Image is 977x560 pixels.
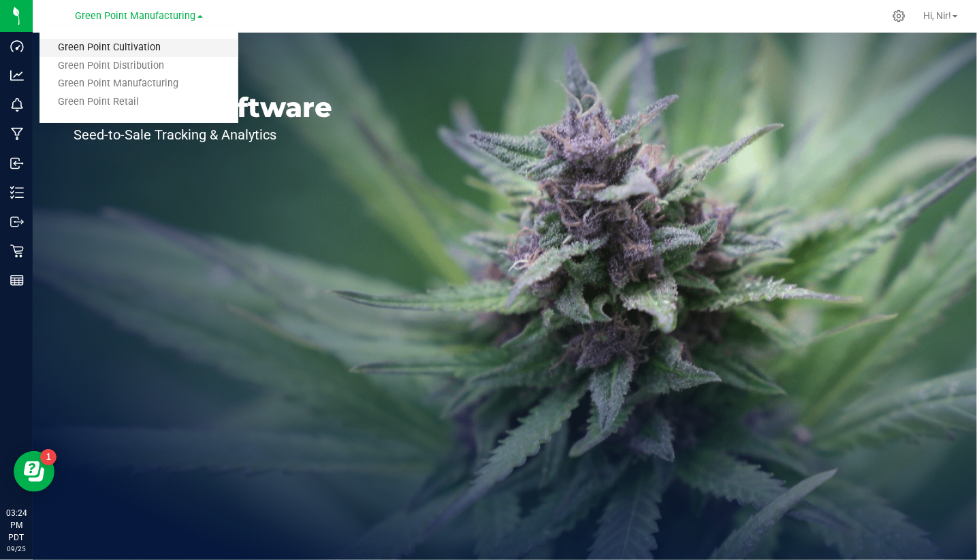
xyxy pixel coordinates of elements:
inline-svg: Manufacturing [10,127,24,141]
inline-svg: Monitoring [10,98,24,112]
span: Green Point Manufacturing [76,10,196,22]
inline-svg: Retail [10,244,24,258]
inline-svg: Inbound [10,157,24,170]
p: 09/25 [6,544,27,554]
inline-svg: Reports [10,274,24,287]
iframe: Resource center [14,451,54,492]
a: Green Point Manufacturing [39,75,238,93]
inline-svg: Dashboard [10,39,24,53]
iframe: Resource center unread badge [40,449,57,465]
div: Manage settings [891,10,908,22]
a: Green Point Distribution [39,57,238,76]
inline-svg: Analytics [10,69,24,82]
span: Hi, Nir! [923,10,951,21]
inline-svg: Outbound [10,215,24,229]
a: Green Point Cultivation [39,39,238,57]
inline-svg: Inventory [10,186,24,199]
a: Green Point Retail [39,93,238,112]
p: Seed-to-Sale Tracking & Analytics [74,128,332,142]
p: 03:24 PM PDT [6,507,27,544]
